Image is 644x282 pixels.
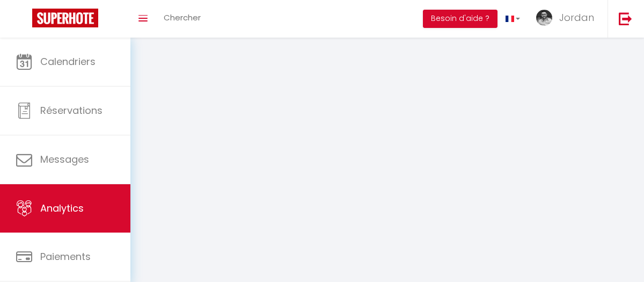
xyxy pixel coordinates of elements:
span: Chercher [164,12,201,23]
img: logout [619,12,632,25]
span: Calendriers [40,55,96,68]
span: Analytics [40,201,84,215]
span: Réservations [40,104,103,117]
span: Messages [40,153,89,166]
span: Paiements [40,250,91,263]
span: Jordan [559,11,594,24]
button: Besoin d'aide ? [423,10,497,28]
img: Super Booking [32,9,98,27]
img: ... [536,10,552,26]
